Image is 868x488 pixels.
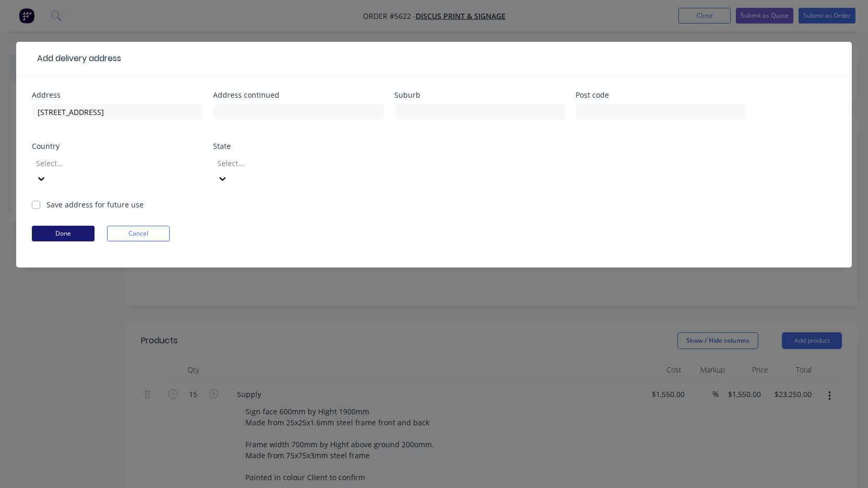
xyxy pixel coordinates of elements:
div: Country [32,143,203,150]
button: Cancel [107,226,170,241]
div: Address [32,91,203,99]
label: Save address for future use [46,199,144,210]
div: Add delivery address [32,52,121,65]
div: Post code [576,91,746,99]
div: Suburb [394,91,565,99]
button: Done [32,226,95,241]
div: State [213,143,384,150]
div: Address continued [213,91,384,99]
